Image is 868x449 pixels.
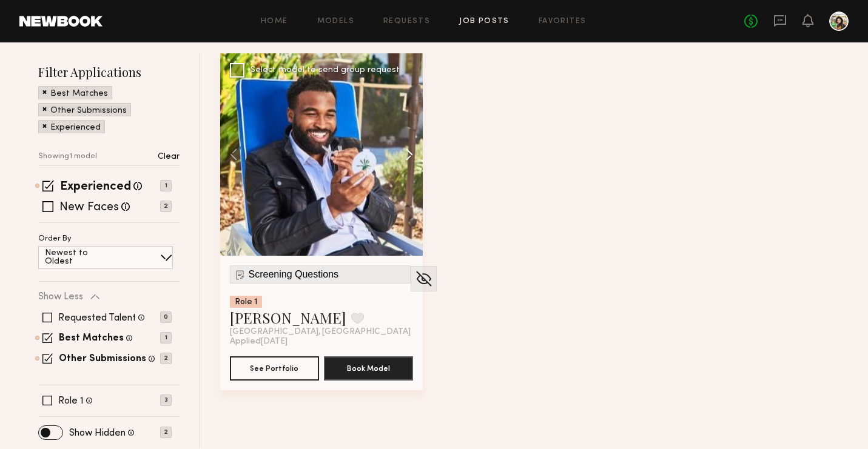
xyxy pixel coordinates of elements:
a: Requests [383,18,430,25]
a: [PERSON_NAME] [230,308,346,327]
div: Applied [DATE] [230,337,413,347]
p: Clear [158,153,180,161]
a: Job Posts [459,18,510,25]
span: [GEOGRAPHIC_DATA], [GEOGRAPHIC_DATA] [230,327,411,337]
a: Models [317,18,354,25]
h2: Filter Applications [38,64,180,80]
div: Role 1 [230,296,262,308]
p: Showing 1 model [38,153,97,161]
p: Best Matches [50,90,108,98]
p: Show Less [38,292,83,302]
button: Book Model [324,356,413,381]
span: Screening Questions [249,269,339,280]
img: Submission Icon [234,268,246,281]
label: New Faces [59,202,119,214]
p: 1 [160,180,172,191]
p: Experienced [50,124,101,132]
p: 0 [160,311,172,323]
p: Newest to Oldest [45,249,117,266]
img: Unhide Model [414,270,433,288]
a: Book Model [324,362,413,373]
label: Best Matches [59,334,124,344]
p: 1 [160,332,172,344]
p: 2 [160,427,172,438]
label: Role 1 [58,396,84,406]
p: Other Submissions [50,107,127,115]
label: Experienced [60,181,131,193]
a: Favorites [539,18,587,25]
p: 3 [160,394,172,406]
p: Order By [38,235,72,243]
label: Other Submissions [59,354,146,364]
div: Select model to send group request [251,66,400,75]
p: 2 [160,201,172,212]
button: See Portfolio [230,356,319,381]
label: Show Hidden [69,428,126,438]
p: 2 [160,353,172,364]
a: Home [261,18,288,25]
label: Requested Talent [58,313,136,323]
